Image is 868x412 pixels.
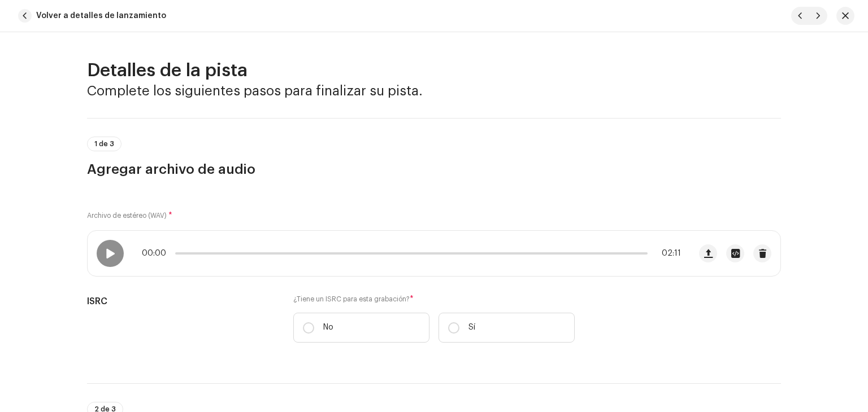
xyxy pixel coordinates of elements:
[87,59,781,82] h2: Detalles de la pista
[87,160,781,178] h3: Agregar archivo de audio
[87,82,781,100] h3: Complete los siguientes pasos para finalizar su pista.
[468,322,475,334] p: Sí
[323,322,333,334] p: No
[652,249,681,258] span: 02:11
[293,295,575,304] label: ¿Tiene un ISRC para esta grabación?
[87,295,275,308] h5: ISRC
